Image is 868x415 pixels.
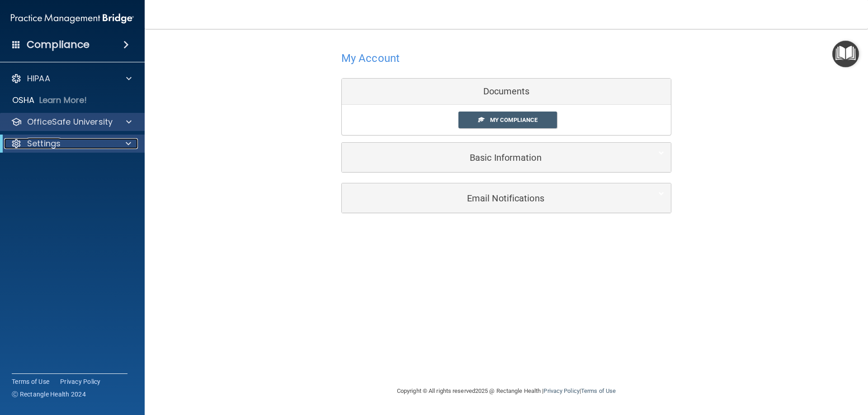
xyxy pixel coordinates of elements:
a: Terms of Use [581,387,616,394]
p: Settings [27,138,61,149]
h5: Email Notifications [349,193,637,203]
button: Open Resource Center [832,41,859,67]
h4: Compliance [27,38,90,51]
a: Terms of Use [12,377,49,386]
span: Ⓒ Rectangle Health 2024 [12,390,86,399]
div: Copyright © All rights reserved 2025 @ Rectangle Health | | [341,377,671,406]
img: PMB logo [11,9,134,28]
a: Privacy Policy [543,387,579,394]
span: My Compliance [490,117,538,123]
a: Email Notifications [349,188,664,208]
div: Documents [342,79,671,105]
p: OfficeSafe University [27,117,113,127]
a: Settings [11,138,131,149]
a: Basic Information [349,147,664,168]
h4: My Account [341,52,400,64]
a: OfficeSafe University [11,117,132,127]
p: OSHA [12,95,35,106]
h5: Basic Information [349,153,637,163]
a: Privacy Policy [60,377,101,386]
a: HIPAA [11,73,132,84]
p: HIPAA [27,73,50,84]
p: Learn More! [39,95,87,106]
